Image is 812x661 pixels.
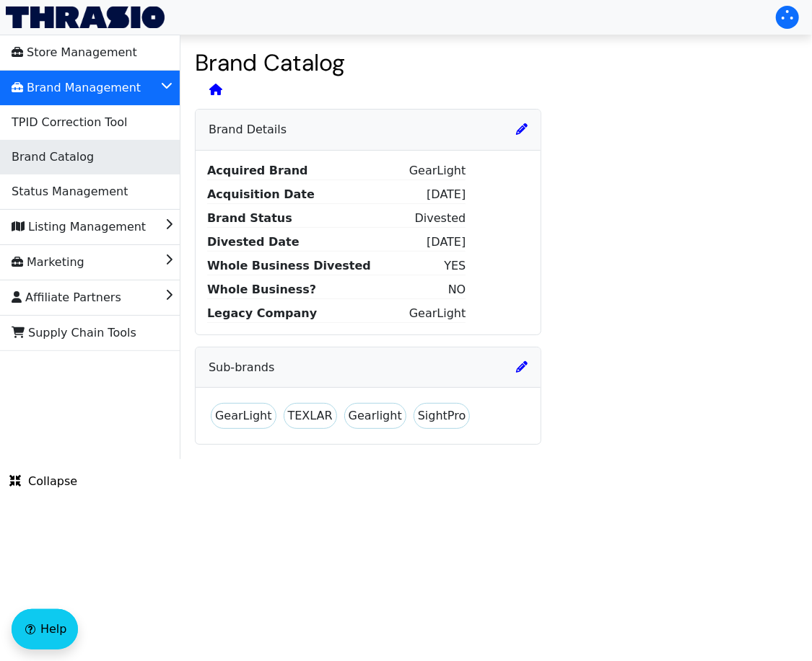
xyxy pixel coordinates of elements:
[40,621,66,638] span: Help
[12,216,146,239] span: Listing Management
[209,123,528,136] h6: Brand Details
[12,41,137,64] span: Store Management
[344,403,406,429] span: Gearlight
[12,321,136,345] span: Supply Chain Tools
[427,234,466,251] span: [DATE]
[448,281,466,298] span: NO
[414,403,471,429] span: SightPro
[427,186,466,203] span: [DATE]
[207,187,315,201] b: Acquisition Date
[207,164,308,177] b: Acquired Brand
[12,146,94,169] span: Brand Catalog
[284,403,337,429] span: TEXLAR
[207,283,316,296] b: Whole Business?
[209,360,528,374] h6: Sub-brands
[12,609,78,649] button: Help floatingactionbutton
[211,403,276,429] span: GearLight
[12,76,141,99] span: Brand Management
[12,286,121,309] span: Affiliate Partners
[6,6,165,28] img: Thrasio Logo
[195,49,798,76] h2: Brand Catalog
[207,259,371,272] b: Whole Business Divested
[207,211,292,225] b: Brand Status
[9,473,77,490] span: Collapse
[409,162,466,179] span: GearLight
[12,111,127,134] span: TPID Correction Tool
[207,235,300,249] b: Divested Date
[415,210,466,227] span: Divested
[12,180,128,203] span: Status Management
[207,306,317,320] b: Legacy Company
[12,251,84,274] span: Marketing
[444,257,466,275] span: YES
[409,305,466,322] span: GearLight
